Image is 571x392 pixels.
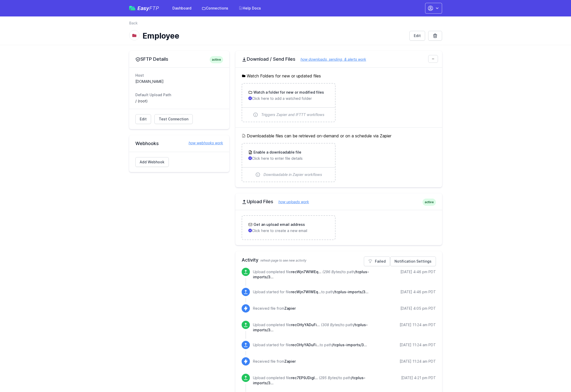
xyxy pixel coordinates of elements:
a: Edit [135,114,151,124]
p: Upload completed file to path [253,269,381,280]
div: [DATE] 11:24 am PDT [400,342,436,348]
a: EasyFTP [129,6,159,11]
a: Add Webhook [135,157,169,167]
div: [DATE] 4:05 pm PDT [400,306,436,311]
h5: Downloadable files can be retrieved on-demand or on a schedule via Zapier [242,133,436,139]
a: Enable a downloadable file Click here to enter file details Downloadable in Zapier workflows [242,144,335,182]
dt: Default Upload Path [135,92,223,97]
span: active [423,199,436,206]
div: [DATE] 11:24 am PDT [400,359,436,364]
span: Test Connection [159,117,188,122]
span: Downloadable in Zapier workflows [263,172,322,177]
span: recWjn7WIWEquCsZiAdam-Zamudio_recWjn7WIWEquCsZi.csv [291,270,321,274]
div: [DATE] 4:21 pm PDT [401,375,436,380]
h2: Upload Files [242,199,436,205]
span: active [210,56,223,63]
a: Get an upload email address Click here to create a new email [242,216,335,239]
span: Zapier [284,359,296,363]
h2: SFTP Details [135,56,223,62]
p: Upload completed file to path [253,375,381,386]
h2: Webhooks [135,140,223,147]
span: rec7EP9JDigIMbxdjCole-Hartley_rec7EP9JDigIMbxdj.csv [291,376,318,380]
p: Received file from [253,359,296,364]
span: recOHyYADuFi7muDqShamiya-Vinson_recOHyYADuFi7muDq.csv [291,343,320,347]
div: [DATE] 11:24 am PDT [400,322,436,327]
div: [DATE] 4:46 pm PDT [400,269,436,274]
p: Received file from [253,306,296,311]
span: FTP [149,5,159,11]
span: /tcplus-imports/323657-1/Employee [333,290,368,294]
a: Dashboard [169,4,195,13]
dd: [DOMAIN_NAME] [135,79,223,84]
span: /tcplus-imports/323657-1/Employee [332,343,367,347]
a: how downloads, sending, & alerts work [295,57,366,61]
a: Back [129,21,138,26]
span: refresh page to see new activity [260,259,306,262]
a: Watch a folder for new or modified files Click here to add a watched folder Triggers Zapier and I... [242,84,335,122]
dd: / (root) [135,99,223,104]
a: Notification Settings [390,256,436,266]
h3: Watch a folder for new or modified files [252,90,324,95]
span: Zapier [284,306,296,310]
dt: Host [135,73,223,78]
span: Triggers Zapier and IFTTT workflows [261,112,324,117]
p: Click here to add a watched folder [248,96,329,101]
p: Click here to enter file details [248,156,329,161]
a: how uploads work [273,200,309,204]
h3: Get an upload email address [252,222,305,227]
div: [DATE] 4:46 pm PDT [400,289,436,295]
h3: Enable a downloadable file [252,150,301,155]
i: (295 Bytes) [319,376,339,380]
p: Upload started for file to path [253,342,367,348]
a: Edit [409,31,425,41]
a: Connections [199,4,231,13]
i: (296 Bytes) [322,270,342,274]
p: Upload started for file to path [253,289,368,295]
span: recWjn7WIWEquCsZiAdam-Zamudio_recWjn7WIWEquCsZi.csv [291,290,321,294]
p: Upload completed file to path [253,322,381,333]
a: Test Connection [154,114,193,124]
h5: Watch Folders for new or updated files [242,73,436,79]
span: Easy [137,6,159,11]
h2: Download / Send Files [242,56,436,62]
span: recOHyYADuFi7muDqShamiya-Vinson_recOHyYADuFi7muDq.csv [291,323,320,327]
a: how webhooks work [183,140,223,146]
h1: Employee [143,31,405,40]
a: Help Docs [235,4,264,13]
a: Failed [364,256,390,266]
h2: Activity [242,256,436,264]
p: Click here to create a new email [248,228,329,233]
img: easyftp_logo.png [129,6,135,11]
i: (308 Bytes) [321,323,341,327]
nav: Breadcrumb [129,21,442,29]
